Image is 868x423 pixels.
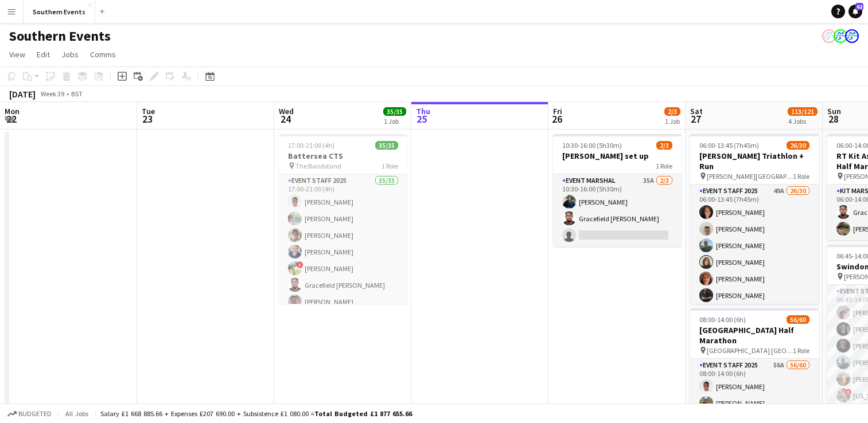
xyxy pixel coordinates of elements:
[699,315,746,324] span: 08:00-14:00 (6h)
[3,112,20,126] span: 22
[279,106,294,116] span: Wed
[63,409,91,418] span: All jobs
[314,409,412,418] span: Total Budgeted £1 877 655.66
[788,107,818,116] span: 113/121
[688,112,703,126] span: 27
[297,261,303,268] span: !
[656,141,672,150] span: 2/3
[416,106,430,116] span: Thu
[9,49,25,60] span: View
[845,29,859,43] app-user-avatar: RunThrough Events
[18,410,52,418] span: Budgeted
[71,89,83,98] div: BST
[553,174,682,246] app-card-role: Event Marshal35A2/310:30-16:00 (5h30m)[PERSON_NAME]Gracefield [PERSON_NAME]
[788,117,817,126] div: 4 Jobs
[384,117,406,126] div: 1 Job
[665,117,680,126] div: 1 Job
[826,112,841,126] span: 28
[5,47,30,62] a: View
[690,325,819,346] h3: [GEOGRAPHIC_DATA] Half Marathon
[664,107,680,116] span: 2/3
[90,49,116,60] span: Comms
[140,112,155,126] span: 23
[383,107,406,116] span: 35/35
[855,3,863,10] span: 62
[834,29,847,43] app-user-avatar: RunThrough Events
[24,1,95,23] button: Southern Events
[382,162,398,170] span: 1 Role
[553,106,562,116] span: Fri
[32,47,55,62] a: Edit
[6,408,53,420] button: Budgeted
[9,28,111,45] h1: Southern Events
[61,49,79,60] span: Jobs
[38,89,67,98] span: Week 39
[375,141,398,150] span: 35/35
[5,106,20,116] span: Mon
[288,141,334,150] span: 17:00-21:00 (4h)
[822,29,836,43] app-user-avatar: RunThrough Events
[656,162,672,170] span: 1 Role
[551,112,562,126] span: 26
[562,141,622,150] span: 10:30-16:00 (5h30m)
[142,106,155,116] span: Tue
[699,141,759,150] span: 06:00-13:45 (7h45m)
[787,141,809,150] span: 26/30
[57,47,83,62] a: Jobs
[414,112,430,126] span: 25
[787,315,809,324] span: 56/60
[793,172,809,181] span: 1 Role
[690,151,819,171] h3: [PERSON_NAME] Triathlon + Run
[827,106,841,116] span: Sun
[37,49,50,60] span: Edit
[690,134,819,304] app-job-card: 06:00-13:45 (7h45m)26/30[PERSON_NAME] Triathlon + Run [PERSON_NAME][GEOGRAPHIC_DATA], [GEOGRAPHIC...
[553,151,682,161] h3: [PERSON_NAME] set up
[85,47,120,62] a: Comms
[279,134,407,304] app-job-card: 17:00-21:00 (4h)35/35Battersea CTS The Bandstand1 RoleEvent Staff 202535/3517:00-21:00 (4h)[PERSO...
[279,151,407,161] h3: Battersea CTS
[100,409,412,418] div: Salary £1 668 885.66 + Expenses £207 690.00 + Subsistence £1 080.00 =
[845,389,852,395] span: !
[848,5,862,18] a: 62
[553,134,682,246] app-job-card: 10:30-16:00 (5h30m)2/3[PERSON_NAME] set up1 RoleEvent Marshal35A2/310:30-16:00 (5h30m)[PERSON_NAM...
[707,346,793,355] span: [GEOGRAPHIC_DATA] [GEOGRAPHIC_DATA]
[295,162,341,170] span: The Bandstand
[690,106,703,116] span: Sat
[9,88,36,100] div: [DATE]
[707,172,793,181] span: [PERSON_NAME][GEOGRAPHIC_DATA], [GEOGRAPHIC_DATA], [GEOGRAPHIC_DATA]
[277,112,294,126] span: 24
[793,346,809,355] span: 1 Role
